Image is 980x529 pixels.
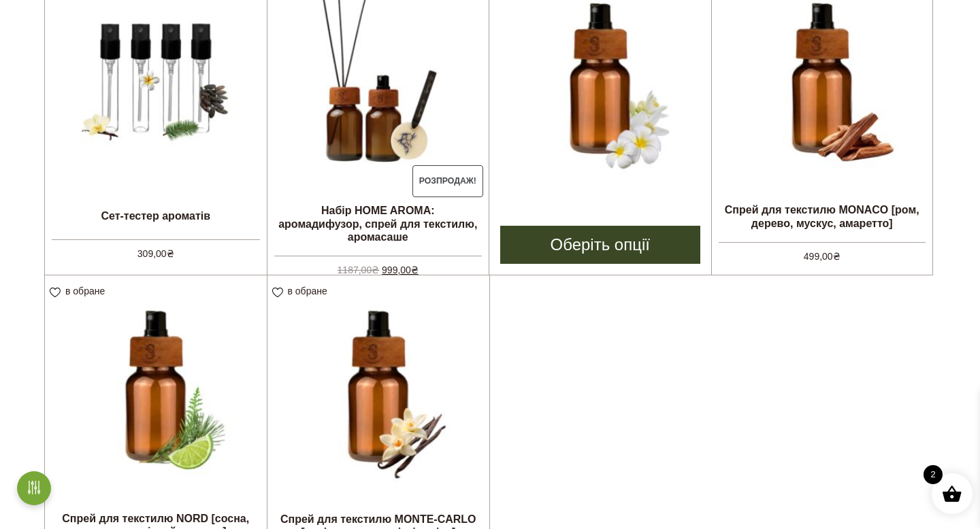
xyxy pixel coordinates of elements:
[804,251,840,262] bdi: 499,00
[833,251,840,262] span: ₴
[50,288,61,298] img: unfavourite.svg
[137,248,174,259] bdi: 309,00
[272,288,283,298] img: unfavourite.svg
[372,264,379,275] span: ₴
[382,264,419,275] bdi: 999,00
[50,286,110,296] a: в обране
[45,199,267,233] h2: Сет-тестер ароматів
[288,286,327,296] span: в обране
[712,198,933,235] h2: Спрей для текстилю MONACO [ром, дерево, мускус, амаретто]
[267,199,489,249] h2: Набір HOME AROMA: аромадифузор, спрей для текстилю, аромасаше
[411,264,419,275] span: ₴
[924,465,943,484] span: 2
[500,226,700,264] a: Виберіть опції для " Спрей для текстилю FRANGIPANI OF BALI [білі квіти, зелене листя, персик, ана...
[167,248,174,259] span: ₴
[65,286,105,296] span: в обране
[338,264,380,275] bdi: 1187,00
[272,286,332,296] a: в обране
[412,165,484,198] span: Розпродаж!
